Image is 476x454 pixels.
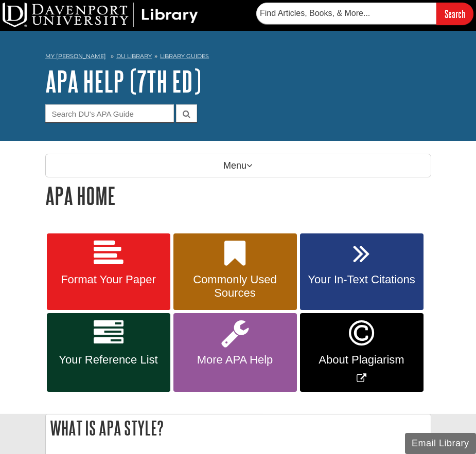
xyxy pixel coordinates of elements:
[300,233,424,311] a: Your In-Text Citations
[55,353,163,367] span: Your Reference List
[45,52,106,61] a: My [PERSON_NAME]
[47,313,170,392] a: Your Reference List
[436,3,473,25] input: Search
[256,3,473,25] form: Searches DU Library's articles, books, and more
[256,3,436,24] input: Find Articles, Books, & More...
[45,49,431,66] nav: breadcrumb
[173,233,297,311] a: Commonly Used Sources
[116,52,152,60] a: DU Library
[181,353,289,367] span: More APA Help
[173,313,297,392] a: More APA Help
[45,183,431,209] h1: APA Home
[46,414,431,442] h2: What is APA Style?
[45,154,431,177] p: Menu
[308,273,416,286] span: Your In-Text Citations
[45,65,201,97] a: APA Help (7th Ed)
[47,233,170,311] a: Format Your Paper
[300,313,424,392] a: Link opens in new window
[160,52,209,60] a: Library Guides
[55,273,163,286] span: Format Your Paper
[3,3,198,27] img: DU Library
[405,433,476,454] button: Email Library
[45,104,174,122] input: Search DU's APA Guide
[181,273,289,300] span: Commonly Used Sources
[308,353,416,367] span: About Plagiarism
